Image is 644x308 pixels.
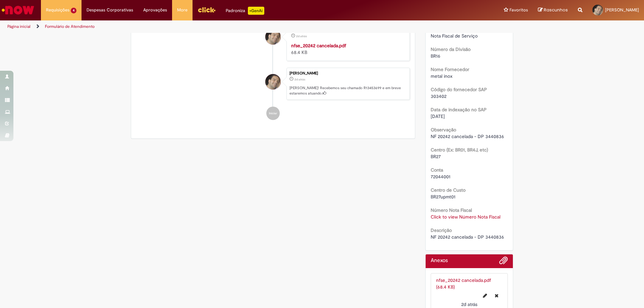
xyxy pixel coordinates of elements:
b: Número Nota Fiscal [431,207,472,213]
time: 27/08/2025 16:46:39 [296,34,307,38]
span: Despesas Corporativas [87,7,133,13]
li: Eduardo Vaz De Mello Stancioli [136,68,410,100]
span: More [177,7,187,13]
b: Data de indexação no SAP [431,107,487,113]
div: [PERSON_NAME] [289,71,406,75]
span: NF 20242 cancelada - DP 3440836 [431,133,504,139]
span: Requisições [46,7,69,13]
span: Rascunhos [544,7,568,13]
b: Código do fornecedor SAP [431,86,487,93]
a: Rascunhos [538,7,568,13]
span: 2d atrás [461,301,477,307]
span: 303402 [431,93,446,99]
div: Eduardo Vaz De Mello Stancioli [265,74,281,89]
span: Nota Fiscal de Serviço [431,33,478,39]
b: Observação [431,127,456,133]
h2: Anexos [431,258,448,264]
span: BR27upmt01 [431,194,455,200]
b: Descrição [431,227,452,233]
b: Conta [431,167,443,173]
b: Nome Fornecedor [431,66,469,72]
p: [PERSON_NAME]! Recebemos seu chamado R13453699 e em breve estaremos atuando. [289,85,406,96]
div: Eduardo Vaz De Mello Stancioli [265,29,281,45]
span: [DATE] [431,113,445,119]
span: BR27 [431,153,441,160]
a: Formulário de Atendimento [45,24,95,29]
div: 68.4 KB [291,42,403,56]
time: 27/08/2025 16:46:39 [461,301,477,307]
span: [PERSON_NAME] [605,7,639,13]
time: 27/08/2025 16:48:44 [294,77,305,81]
span: 4 [71,8,76,13]
img: ServiceNow [1,3,35,17]
span: 2d atrás [294,77,305,81]
span: metal inox [431,73,452,79]
span: BR16 [431,53,440,59]
a: Página inicial [7,24,31,29]
b: Centro de Custo [431,187,466,193]
b: Número da Divisão [431,46,471,52]
ul: Trilhas de página [5,20,424,33]
p: +GenAi [248,7,264,15]
b: Centro (Ex: BR01, BR4J, etc) [431,147,488,153]
button: Excluir nfse_20242 cancelada.pdf [491,290,502,301]
span: NF 20242 cancelada - DP 3440836 [431,234,504,240]
button: Adicionar anexos [499,256,508,268]
div: Padroniza [226,7,264,15]
img: click_logo_yellow_360x200.png [198,5,216,15]
button: Editar nome de arquivo nfse_20242 cancelada.pdf [479,290,491,301]
a: Click to view Número Nota Fiscal [431,214,500,220]
a: nfse_20242 cancelada.pdf [291,43,346,49]
span: Aprovações [143,7,167,13]
a: nfse_20242 cancelada.pdf (68.4 KB) [436,277,491,290]
span: 72044001 [431,174,450,180]
span: Favoritos [509,7,528,13]
span: 2d atrás [296,34,307,38]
